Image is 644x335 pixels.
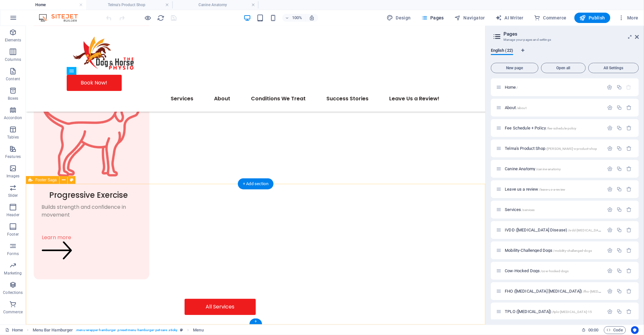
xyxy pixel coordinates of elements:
div: Settings [607,309,613,314]
span: /canine-anatomy [536,167,561,171]
span: Publish [580,15,605,21]
div: Cow-Hocked Dogs/cow-hocked-dogs [503,269,604,273]
span: /cow-hocked-dogs [540,269,569,273]
span: Click to open page [505,309,592,314]
p: Marketing [4,271,22,276]
span: /ivdd-[MEDICAL_DATA]-disease [568,229,616,232]
div: Settings [607,248,613,253]
img: Editor Logo [37,14,86,22]
p: Accordion [4,115,22,120]
div: Services/services [503,207,604,212]
span: /services [522,208,535,212]
div: Duplicate [616,84,622,90]
button: All Settings [588,63,639,73]
p: Boxes [8,96,18,101]
i: Reload page [157,14,165,22]
div: Settings [607,207,613,212]
div: Duplicate [616,207,622,212]
div: Duplicate [616,227,622,233]
div: FHO ([MEDICAL_DATA] [MEDICAL_DATA])/fho-[MEDICAL_DATA]-[MEDICAL_DATA] [503,289,604,293]
button: 100% [282,14,305,22]
div: Remove [626,227,632,233]
div: Duplicate [616,288,622,294]
div: Remove [626,248,632,253]
span: All Settings [591,66,636,70]
div: IVDD ([MEDICAL_DATA] Disease)/ivdd-[MEDICAL_DATA]-disease [503,228,604,232]
button: AI Writer [493,13,526,23]
span: Home [505,85,518,90]
span: Click to open page [505,228,616,232]
div: The startpage cannot be deleted [626,84,632,90]
i: On resize automatically adjust zoom level to fit chosen device. [309,15,315,21]
div: Remove [626,146,632,151]
span: /leave-us-a-review [539,188,566,191]
span: AI Writer [495,15,524,21]
span: Click to select. Double-click to edit [33,326,73,334]
span: . menu-wrapper-hamburger .preset-menu-hamburger-pet-care .sticky [75,326,177,334]
div: Settings [607,186,613,192]
span: More [618,15,638,21]
span: Fee Schedule + Policy [505,126,576,130]
span: Pages [421,15,444,21]
span: /mobility-challenged-dogs [553,249,592,252]
div: Settings [607,268,613,274]
div: Duplicate [616,146,622,151]
div: + [249,318,262,324]
p: Collections [3,290,23,295]
nav: breadcrumb [33,326,204,334]
div: Leave us a review/leave-us-a-review [503,187,604,191]
button: More [616,13,641,23]
p: Slider [8,193,18,198]
p: Commerce [3,309,23,315]
p: Footer [7,232,19,237]
div: Remove [626,186,632,192]
p: Features [5,154,21,159]
span: Commerce [534,15,567,21]
div: Duplicate [616,248,622,253]
span: Click to select. Double-click to edit [193,326,203,334]
div: Remove [626,166,632,172]
button: Design [384,13,413,23]
span: Navigator [454,15,485,21]
p: Elements [5,38,21,43]
button: Click here to leave preview mode and continue editing [144,14,152,22]
button: New page [491,63,538,73]
span: / [517,86,518,89]
div: Settings [607,125,613,131]
span: Footer Saga [35,178,57,182]
span: /tplo-[MEDICAL_DATA]-15 [552,310,592,314]
div: Settings [607,227,613,233]
div: About/about [503,106,604,110]
i: This element is a customizable preset [180,328,183,332]
button: Commerce [531,13,569,23]
div: Design (Ctrl+Alt+Y) [384,13,413,23]
span: About [505,105,526,110]
div: Remove [626,288,632,294]
div: Remove [626,268,632,274]
span: New page [494,66,536,70]
div: Duplicate [616,105,622,110]
span: Canine Anatomy [505,166,561,171]
h3: Manage your pages and settings [503,37,626,43]
div: Remove [626,125,632,131]
div: Mobility-Challenged Dogs/mobility-challenged-dogs [503,248,604,252]
button: Publish [574,13,610,23]
span: Code [607,326,623,334]
div: Remove [626,207,632,212]
button: Navigator [452,13,488,23]
div: Telma's Product Shop/[PERSON_NAME]-s-product-shop [503,146,604,151]
p: Images [6,173,20,179]
a: Click to cancel selection. Double-click to open Pages [5,326,23,334]
button: Code [604,326,626,334]
button: Usercentrics [631,326,639,334]
div: Language Tabs [491,48,639,60]
button: Open all [541,63,586,73]
span: Design [387,15,411,21]
div: Settings [607,288,613,294]
span: 00 00 [588,326,598,334]
span: Leave us a review [505,187,565,192]
span: /about [516,106,526,110]
div: Remove [626,105,632,110]
button: Pages [419,13,446,23]
div: Remove [626,309,632,314]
